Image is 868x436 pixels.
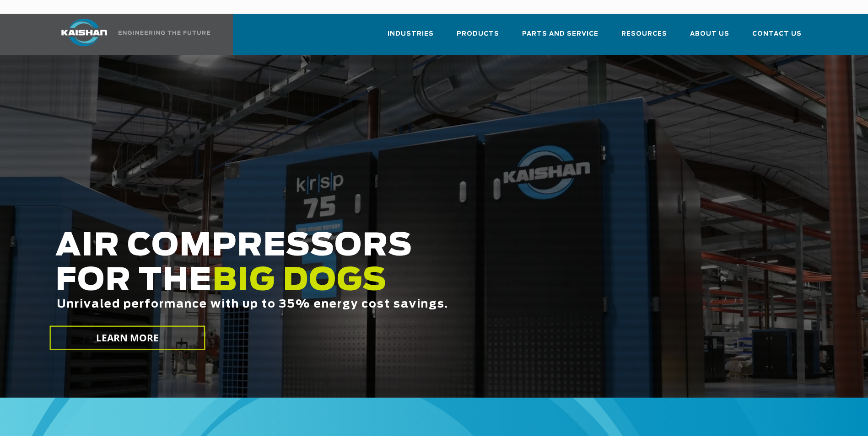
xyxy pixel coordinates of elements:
[55,229,685,339] h2: AIR COMPRESSORS FOR THE
[522,29,598,39] span: Parts and Service
[212,266,387,297] span: BIG DOGS
[388,22,434,53] a: Industries
[621,22,667,53] a: Resources
[49,326,205,350] a: LEARN MORE
[621,29,667,39] span: Resources
[522,22,598,53] a: Parts and Service
[457,29,499,39] span: Products
[388,29,434,39] span: Industries
[690,29,729,39] span: About Us
[50,14,212,55] a: Kaishan USA
[119,31,210,35] img: Engineering the future
[690,22,729,53] a: About Us
[50,19,119,46] img: kaishan logo
[752,29,802,39] span: Contact Us
[96,331,159,345] span: LEARN MORE
[752,22,802,53] a: Contact Us
[457,22,499,53] a: Products
[57,299,448,310] span: Unrivaled performance with up to 35% energy cost savings.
